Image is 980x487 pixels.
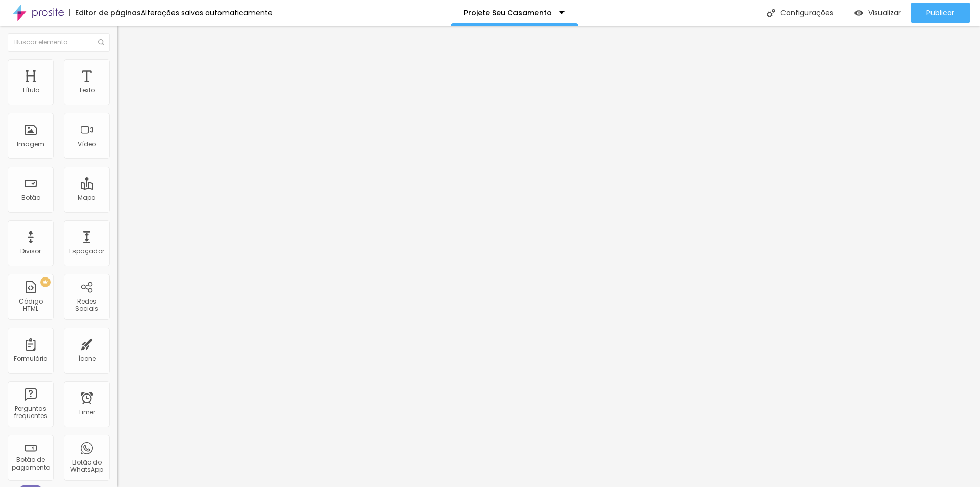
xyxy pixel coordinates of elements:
div: Divisor [20,248,41,255]
img: Icone [767,9,775,17]
div: Ícone [78,355,96,362]
div: Perguntas frequentes [10,405,51,420]
div: Vídeo [78,141,96,148]
div: Mapa [78,194,96,201]
img: view-1.svg [854,9,863,17]
button: Publicar [911,3,970,23]
div: Texto [79,87,95,94]
span: Publicar [926,9,954,17]
div: Editor de páginas [69,9,141,16]
p: Projete Seu Casamento [464,9,552,16]
span: Visualizar [868,9,901,17]
div: Imagem [17,141,44,148]
button: Visualizar [844,3,911,23]
div: Botão de pagamento [10,456,51,471]
div: Redes Sociais [66,298,107,313]
div: Espaçador [69,248,104,255]
div: Formulário [14,355,47,362]
input: Buscar elemento [8,33,110,52]
div: Título [22,87,39,94]
div: Alterações salvas automaticamente [141,9,273,16]
div: Botão do WhatsApp [66,459,107,474]
img: Icone [98,39,104,45]
div: Código HTML [10,298,51,313]
div: Botão [21,194,40,201]
div: Timer [78,409,95,416]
